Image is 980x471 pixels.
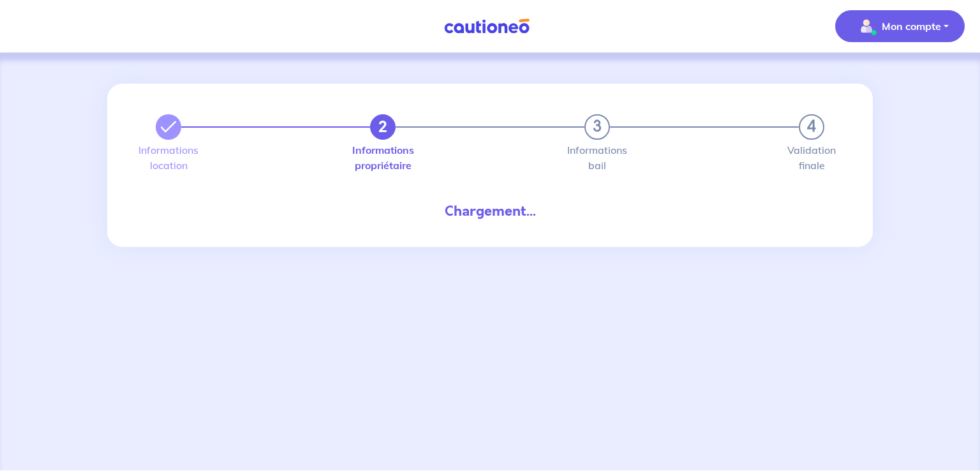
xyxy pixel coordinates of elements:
img: Cautioneo [439,19,535,34]
button: illu_account_valid_menu.svgMon compte [835,10,965,42]
label: Informations location [156,145,181,170]
div: Chargement... [145,201,835,221]
p: Mon compte [882,19,941,34]
label: Validation finale [799,145,824,170]
img: illu_account_valid_menu.svg [856,16,877,36]
label: Informations bail [584,145,610,170]
button: 2 [370,114,396,140]
label: Informations propriétaire [370,145,396,170]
